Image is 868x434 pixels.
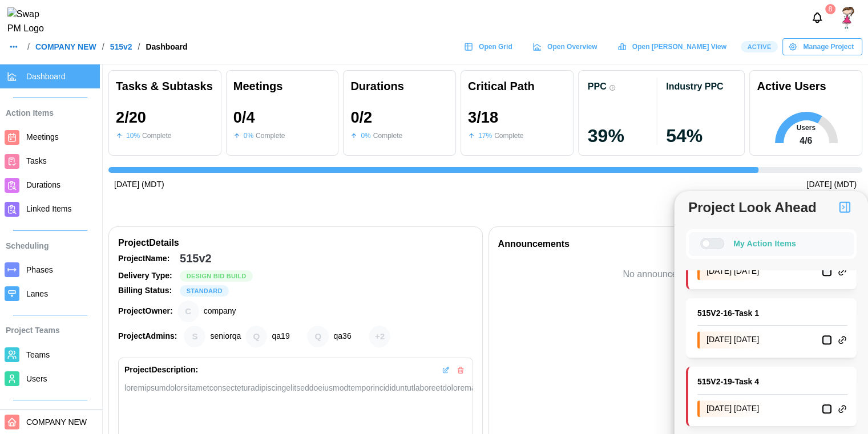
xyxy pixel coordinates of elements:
span: Durations [26,180,60,189]
div: 8 [825,4,835,14]
button: Project Look Ahead Button [835,197,854,217]
div: Active Users [757,78,826,95]
div: qa36 [307,326,329,347]
strong: Project Owner: [118,306,173,315]
a: SShetty platform admin [837,7,859,29]
a: 515V2-19-Task 4 [697,376,847,388]
span: Phases [26,265,53,274]
div: 2 / 20 [116,109,146,126]
div: Dashboard [146,43,187,51]
div: qa36 [333,330,351,343]
div: No announcements yet. [498,267,845,282]
div: Complete [256,131,285,141]
span: Teams [26,350,50,359]
div: 54 % [666,127,735,145]
img: depositphotos_122830654-stock-illustration-little-girl-cute-character.jpg [837,7,859,29]
span: Active [747,42,771,52]
div: / [102,43,104,51]
span: Lanes [26,289,48,298]
span: Dashboard [26,72,66,81]
div: Delivery Type: [118,270,175,282]
div: / [27,43,30,51]
div: Billing Status: [118,285,175,297]
span: Linked Items [26,204,71,213]
img: Project Look Ahead Button [838,200,851,214]
div: Meetings [233,78,332,95]
a: 515V2-16-Task 1 [697,307,847,320]
button: Notifications [808,8,827,27]
span: COMPANY NEW [26,417,87,427]
a: Open [PERSON_NAME] View [611,38,734,55]
div: company [177,301,199,322]
div: seniorqa [210,330,241,343]
div: qa19 [272,330,289,343]
div: seniorqa [184,326,205,347]
a: 515v2 [110,43,132,51]
div: [DATE] [DATE] [697,263,766,280]
div: Complete [494,131,523,141]
a: Open Overview [527,38,606,55]
span: Design Bid Build [187,271,247,281]
div: / [138,43,140,51]
div: qa19 [245,326,267,347]
div: Complete [373,131,402,141]
div: Durations [350,78,449,95]
div: [DATE] [DATE] [697,331,766,348]
img: Swap PM Logo [7,7,54,36]
div: + 2 [369,326,390,347]
div: Industry PPC [666,81,723,92]
div: [DATE] (MDT) [806,179,857,191]
div: Tasks & Subtasks [116,78,214,95]
span: Tasks [26,156,47,165]
div: 0 % [361,131,370,141]
div: Announcements [498,237,570,252]
span: Open Grid [479,39,512,55]
div: 0 % [244,131,253,141]
span: Open [PERSON_NAME] View [632,39,726,55]
a: Open Grid [458,38,521,55]
a: COMPANY NEW [35,43,96,51]
div: Project Details [118,236,473,250]
div: 0 / 4 [233,109,255,126]
div: 10 % [126,131,140,141]
div: Project Name: [118,253,175,265]
div: Complete [142,131,171,141]
span: Open Overview [547,39,597,55]
div: 3 / 18 [468,109,498,126]
div: 39 % [588,127,657,145]
div: [DATE] [DATE] [697,400,766,417]
span: Manage Project [803,39,854,55]
div: 17 % [478,131,492,141]
div: My Action Items [733,238,796,250]
button: Manage Project [782,38,862,55]
div: loremipsumdolorsitametconsecteturadipiscingelitseddoeiusmodtemporincididuntutlaboreetdoloremagnaa... [124,382,467,394]
div: [DATE] (MDT) [114,179,164,191]
strong: Project Admins: [118,331,177,340]
span: Users [26,374,47,383]
div: company [204,305,236,318]
div: 515v2 [180,250,212,267]
div: Critical Path [468,78,566,95]
div: 0 / 2 [350,109,372,126]
span: STANDARD [187,286,223,296]
div: PPC [588,81,607,92]
div: Project Description: [124,364,198,376]
span: Meetings [26,132,59,141]
div: Project Look Ahead [688,197,816,218]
